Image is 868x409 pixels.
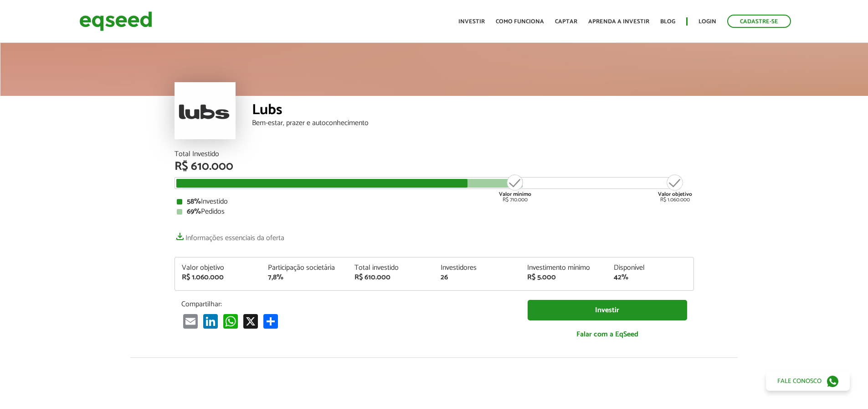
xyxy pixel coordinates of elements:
[182,274,255,281] div: R$ 1.060.000
[699,19,716,25] a: Login
[175,161,694,173] div: R$ 610.000
[441,264,514,272] div: Investidores
[221,313,240,328] a: WhatsApp
[252,103,694,120] div: Lubs
[268,264,341,272] div: Participação societária
[175,229,284,242] a: Informações essenciais da oferta
[182,264,255,272] div: Valor objetivo
[187,205,201,218] strong: 69%
[766,372,850,391] a: Fale conosco
[187,195,201,208] strong: 58%
[528,300,687,320] a: Investir
[527,274,600,281] div: R$ 5.000
[181,300,514,309] p: Compartilhar:
[177,208,692,215] div: Pedidos
[614,274,687,281] div: 42%
[241,313,260,328] a: X
[658,190,692,199] strong: Valor objetivo
[727,15,791,28] a: Cadastre-se
[660,19,675,25] a: Blog
[79,9,152,33] img: EqSeed
[496,19,544,25] a: Como funciona
[555,19,577,25] a: Captar
[498,173,532,203] div: R$ 710.000
[441,274,514,281] div: 26
[354,274,427,281] div: R$ 610.000
[614,264,687,272] div: Disponível
[458,19,485,25] a: Investir
[252,120,694,127] div: Bem-estar, prazer e autoconhecimento
[354,264,427,272] div: Total investido
[499,190,531,199] strong: Valor mínimo
[201,313,220,328] a: LinkedIn
[528,325,687,344] a: Falar com a EqSeed
[181,313,200,328] a: Email
[268,274,341,281] div: 7,8%
[177,198,692,205] div: Investido
[262,313,280,328] a: Compartilhar
[658,173,692,203] div: R$ 1.060.000
[175,151,694,158] div: Total Investido
[527,264,600,272] div: Investimento mínimo
[588,19,649,25] a: Aprenda a investir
